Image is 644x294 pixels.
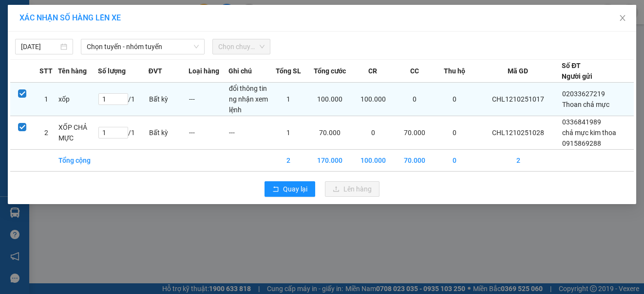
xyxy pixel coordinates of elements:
[410,66,419,76] span: CC
[39,66,53,76] span: STT
[395,116,435,150] td: 70.000
[474,83,562,116] td: CHL1210251017
[508,66,528,76] span: Mã GD
[395,150,435,172] td: 70.000
[265,181,315,197] button: rollbackQuay lại
[474,116,562,150] td: CHL1210251028
[268,83,308,116] td: 1
[189,66,219,76] span: Loại hàng
[193,44,199,50] span: down
[352,116,395,150] td: 0
[283,184,307,194] span: Quay lại
[98,83,148,116] td: / 1
[149,83,189,116] td: Bất kỳ
[268,150,308,172] td: 2
[21,54,135,71] span: Gửi hàng Hạ Long: Hotline:
[34,83,58,116] td: 1
[58,116,98,150] td: XỐP CHẢ MỰC
[189,116,228,150] td: ---
[228,83,268,116] td: đổi thông tin ng nhận xem lệnh
[562,101,609,108] span: Thoan chả mực
[276,66,301,76] span: Tổng SL
[435,150,474,172] td: 0
[69,63,112,71] strong: 0886 027 027
[22,17,133,52] span: Gửi hàng [GEOGRAPHIC_DATA]: Hotline:
[272,186,279,193] span: rollback
[562,129,616,147] span: chả mực kim thoa 0915869288
[268,116,308,150] td: 1
[352,150,395,172] td: 100.000
[619,14,626,22] span: close
[98,116,148,150] td: / 1
[149,116,189,150] td: Bất kỳ
[84,54,135,63] strong: 02033 616 626 -
[314,66,346,76] span: Tổng cước
[308,116,352,150] td: 70.000
[395,83,435,116] td: 0
[58,66,87,76] span: Tên hàng
[23,5,133,15] strong: Công ty TNHH Phúc Xuyên
[218,39,265,54] span: Chọn chuyến
[368,66,377,76] span: CR
[308,83,352,116] td: 100.000
[65,35,133,52] strong: 0888 827 827 - 0848 827 827
[435,116,474,150] td: 0
[98,66,126,76] span: Số lượng
[19,13,121,22] span: XÁC NHẬN SỐ HÀNG LÊN XE
[23,26,133,43] strong: 024 3236 3236 -
[34,116,58,150] td: 2
[562,90,605,98] span: 02033627219
[609,5,636,32] button: Close
[87,39,199,54] span: Chọn tuyến - nhóm tuyến
[58,83,98,116] td: xốp
[325,181,379,197] button: uploadLên hàng
[228,66,252,76] span: Ghi chú
[6,72,20,120] img: logo
[562,118,601,126] span: 0336841989
[444,66,465,76] span: Thu hộ
[562,60,592,82] div: Số ĐT Người gửi
[228,116,268,150] td: ---
[474,150,562,172] td: 2
[149,66,162,76] span: ĐVT
[58,150,98,172] td: Tổng cộng
[352,83,395,116] td: 100.000
[308,150,352,172] td: 170.000
[21,41,58,52] input: 12/10/2025
[435,83,474,116] td: 0
[189,83,228,116] td: ---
